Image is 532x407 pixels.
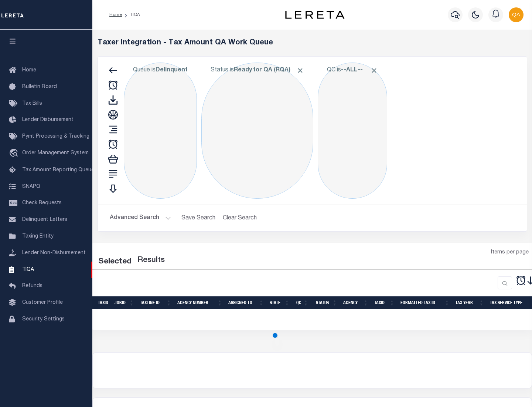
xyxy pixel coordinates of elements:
span: Security Settings [22,317,65,322]
b: Delinquent [156,67,188,73]
span: Click to Remove [296,67,304,74]
th: Status [311,296,340,309]
th: TaxID [371,296,398,309]
span: Refunds [22,283,42,289]
th: State [267,296,293,309]
div: Click to Edit [318,63,387,199]
b: --ALL-- [341,67,363,73]
th: JobID [112,296,137,309]
span: Lender Non-Disbursement [22,250,86,256]
span: Tax Amount Reporting Queue [22,168,94,173]
th: Agency Number [174,296,225,309]
button: Clear Search [220,211,260,225]
th: Formatted Tax ID [398,296,453,309]
th: Agency [340,296,371,309]
img: svg+xml;base64,PHN2ZyB4bWxucz0iaHR0cDovL3d3dy53My5vcmcvMjAwMC9zdmciIHBvaW50ZXItZXZlbnRzPSJub25lIi... [509,7,524,22]
th: QC [293,296,311,309]
span: Click to Remove [370,67,378,74]
img: logo-dark.svg [285,11,344,19]
span: Customer Profile [22,300,63,305]
span: Check Requests [22,201,62,206]
h5: Taxer Integration - Tax Amount QA Work Queue [98,38,527,47]
span: Home [22,68,36,73]
div: Click to Edit [201,63,313,199]
span: SNAPQ [22,184,40,189]
th: TaxID [95,296,112,309]
span: Delinquent Letters [22,217,67,222]
span: Taxing Entity [22,234,54,239]
span: Items per page [491,249,529,257]
span: Tax Bills [22,101,42,106]
span: Pymt Processing & Tracking [22,134,89,139]
div: Selected [98,256,132,268]
i: travel_explore [9,149,21,158]
li: TIQA [122,11,140,18]
div: Click to Edit [124,63,197,199]
a: Home [109,13,122,17]
th: Tax Year [453,296,487,309]
label: Results [137,255,165,266]
span: TIQA [22,267,34,272]
button: Advanced Search [110,211,171,225]
span: Bulletin Board [22,84,57,90]
span: Lender Disbursement [22,117,74,122]
b: Ready for QA (RQA) [234,67,304,73]
th: Assigned To [225,296,267,309]
th: TaxLine ID [137,296,174,309]
span: Order Management System [22,151,89,156]
button: Save Search [177,211,220,225]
